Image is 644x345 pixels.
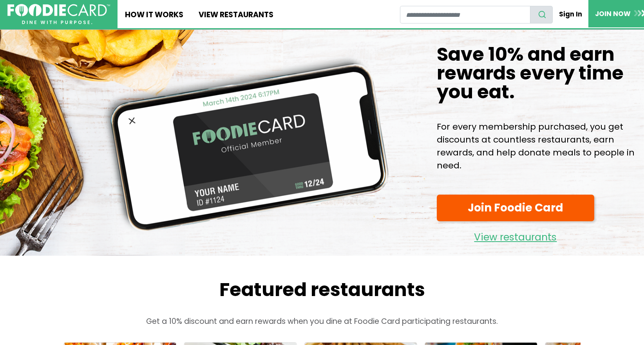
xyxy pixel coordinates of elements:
[400,6,530,23] input: restaurant search
[48,316,596,327] p: Get a 10% discount and earn rewards when you dine at Foodie Card participating restaurants.
[48,278,596,301] h2: Featured restaurants
[7,4,110,25] img: FoodieCard; Eat, Drink, Save, Donate
[530,6,553,23] button: search
[437,195,594,222] a: Join Foodie Card
[553,5,589,23] a: Sign In
[437,225,594,245] a: View restaurants
[437,45,635,101] h1: Save 10% and earn rewards every time you eat.
[437,120,635,172] p: For every membership purchased, you get discounts at countless restaurants, earn rewards, and hel...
